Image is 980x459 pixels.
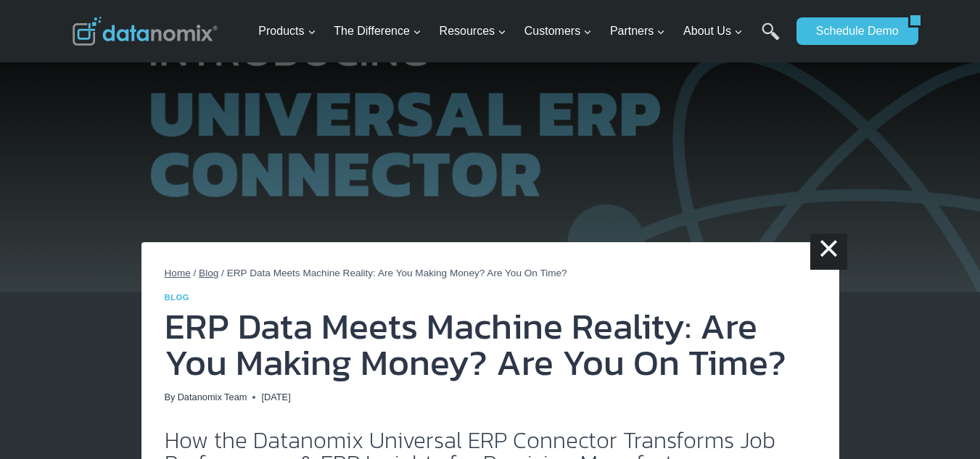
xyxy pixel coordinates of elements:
h1: ERP Data Meets Machine Reality: Are You Making Money? Are You On Time? [165,308,816,381]
a: Blog [199,268,218,278]
nav: Primary Navigation [252,8,789,55]
span: By [165,390,176,405]
span: The Difference [334,22,421,41]
span: Products [258,22,316,41]
a: Blog [165,293,190,302]
span: Partners [610,22,665,41]
a: Search [762,22,780,55]
span: ERP Data Meets Machine Reality: Are You Making Money? Are You On Time? [227,268,567,278]
span: / [221,268,224,278]
nav: Breadcrumbs [165,265,816,281]
span: Resources [440,22,506,41]
a: Datanomix Team [178,392,247,402]
span: About Us [683,22,743,41]
a: Schedule Demo [796,17,908,45]
a: Home [165,268,191,278]
span: Customers [524,22,592,41]
img: Datanomix [73,17,218,46]
a: × [810,233,847,270]
time: [DATE] [261,390,290,405]
span: / [194,268,197,278]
